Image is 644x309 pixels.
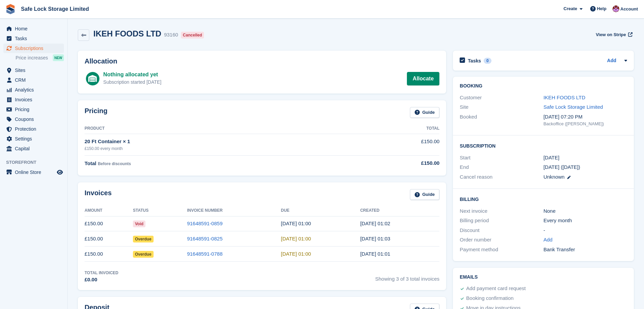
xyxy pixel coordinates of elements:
span: Subscriptions [15,44,55,53]
td: £150.00 [85,216,133,231]
span: Settings [15,134,55,144]
div: Booking confirmation [466,294,513,303]
td: £150.00 [339,134,439,155]
span: Online Store [15,168,55,177]
h2: Booking [460,83,627,89]
a: Guide [410,189,440,200]
span: Home [15,24,55,33]
a: menu [3,66,64,75]
div: £150.00 [339,159,439,167]
div: 0 [484,58,491,64]
th: Product [85,123,339,134]
th: Amount [85,205,133,216]
div: None [544,207,627,215]
th: Total [339,123,439,134]
a: IKEH FOODS LTD [544,95,585,100]
div: - [544,227,627,234]
img: stora-icon-8386f47178a22dfd0bd8f6a31ec36ba5ce8667c1dd55bd0f319d3a0aa187defe.svg [5,4,16,14]
div: Site [460,103,543,111]
span: Sites [15,66,55,75]
div: Customer [460,94,543,102]
div: Total Invoiced [85,270,118,276]
span: Overdue [133,251,154,258]
span: Storefront [6,159,67,166]
a: menu [3,105,64,114]
a: View on Stripe [593,29,634,40]
a: 91648591-0859 [187,221,223,226]
a: Guide [410,107,440,118]
a: menu [3,85,64,95]
div: 20 Ft Container × 1 [85,138,339,146]
span: Create [563,5,577,12]
a: 91648591-0825 [187,236,223,241]
div: [DATE] 07:20 PM [544,113,627,121]
div: Next invoice [460,207,543,215]
span: Showing 3 of 3 total invoices [375,270,439,284]
time: 2025-07-24 00:00:00 UTC [281,251,311,257]
img: Toni Ebong [613,5,619,12]
div: Add payment card request [466,285,526,293]
span: Invoices [15,95,55,104]
a: Preview store [56,168,64,176]
div: Cancel reason [460,173,543,181]
a: Add [544,236,553,244]
div: Start [460,154,543,162]
h2: Invoices [85,189,112,200]
h2: Emails [460,275,627,280]
h2: Tasks [468,58,481,64]
time: 2025-09-23 00:02:17 UTC [360,221,390,226]
time: 2025-07-23 00:00:00 UTC [544,154,559,162]
a: Add [607,57,616,65]
a: menu [3,144,64,153]
th: Due [281,205,360,216]
a: Safe Lock Storage Limited [544,104,603,110]
span: Unknown [544,174,565,180]
th: Created [360,205,439,216]
span: Pricing [15,105,55,114]
time: 2025-08-24 00:00:00 UTC [281,236,311,241]
a: menu [3,75,64,85]
h2: Pricing [85,107,108,118]
div: 93160 [164,31,178,39]
div: NEW [53,54,64,61]
span: Protection [15,124,55,134]
a: 91648591-0788 [187,251,223,257]
h2: IKEH FOODS LTD [93,29,161,38]
div: End [460,163,543,171]
a: menu [3,134,64,144]
h2: Billing [460,196,627,202]
div: Order number [460,236,543,244]
div: Every month [544,217,627,225]
span: Help [597,5,606,12]
div: Booked [460,113,543,127]
a: Safe Lock Storage Limited [18,3,92,15]
span: CRM [15,75,55,85]
a: menu [3,168,64,177]
span: Void [133,221,145,227]
a: Allocate [407,72,439,85]
div: Payment method [460,246,543,254]
a: menu [3,44,64,53]
time: 2025-07-23 00:01:00 UTC [360,251,390,257]
span: Account [620,6,638,12]
a: menu [3,114,64,124]
span: Price increases [16,55,48,61]
div: £0.00 [85,276,118,284]
div: Cancelled [181,32,204,38]
div: Backoffice ([PERSON_NAME]) [544,121,627,127]
td: £150.00 [85,231,133,247]
div: Billing period [460,217,543,225]
span: Tasks [15,34,55,43]
a: menu [3,95,64,104]
th: Invoice Number [187,205,281,216]
span: Analytics [15,85,55,95]
td: £150.00 [85,247,133,262]
div: Discount [460,227,543,234]
a: Price increases NEW [16,54,64,61]
div: £150.00 every month [85,146,339,152]
h2: Subscription [460,142,627,149]
a: menu [3,24,64,33]
a: menu [3,34,64,43]
span: Capital [15,144,55,153]
th: Status [133,205,187,216]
